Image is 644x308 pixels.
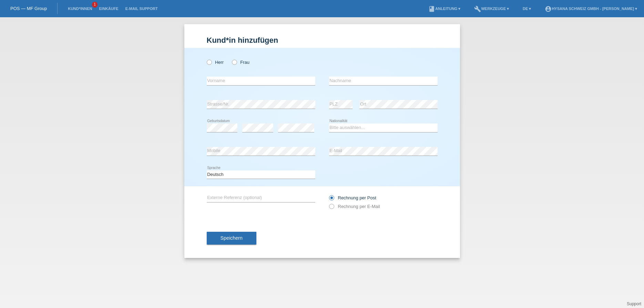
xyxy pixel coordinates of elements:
[474,6,481,12] i: build
[122,7,161,11] a: E-Mail Support
[207,232,256,245] button: Speichern
[207,36,438,44] h1: Kund*in hinzufügen
[471,7,512,11] a: buildWerkzeuge ▾
[232,60,236,64] input: Frau
[64,7,95,11] a: Kund*innen
[207,60,224,65] label: Herr
[207,60,211,64] input: Herr
[425,7,464,11] a: bookAnleitung ▾
[329,195,376,200] label: Rechnung per Post
[92,2,98,8] span: 1
[329,204,334,212] input: Rechnung per E-Mail
[10,6,47,11] a: POS — MF Group
[541,7,641,11] a: account_circleHySaNa Schweiz GmbH - [PERSON_NAME] ▾
[519,7,534,11] a: DE ▾
[545,6,552,12] i: account_circle
[428,6,435,12] i: book
[95,7,122,11] a: Einkäufe
[329,195,334,204] input: Rechnung per Post
[221,235,243,241] span: Speichern
[329,204,380,209] label: Rechnung per E-Mail
[627,301,641,306] a: Support
[232,60,249,65] label: Frau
